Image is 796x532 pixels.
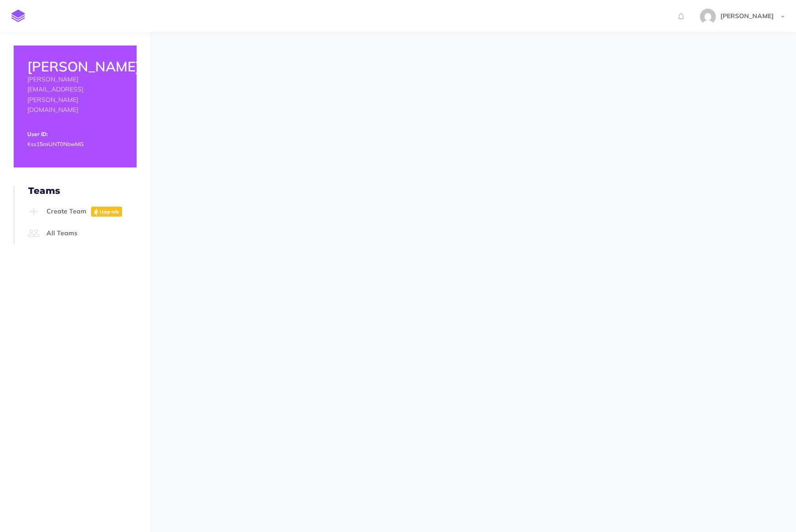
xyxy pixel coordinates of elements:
p: [PERSON_NAME][EMAIL_ADDRESS][PERSON_NAME][DOMAIN_NAME] [27,74,123,115]
h4: Teams [28,186,137,196]
a: Create Team Upgrade [26,201,137,223]
span: [PERSON_NAME] [716,12,778,20]
small: Kss15miUNT0NbwMG [27,141,84,147]
a: All Teams [26,223,137,244]
img: logo-mark.svg [11,10,25,22]
img: 5da3de2ef7f569c4e7af1a906648a0de.jpg [700,9,716,25]
small: User ID: [27,131,48,137]
small: Upgrade [100,209,120,215]
h2: [PERSON_NAME] [27,59,123,74]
